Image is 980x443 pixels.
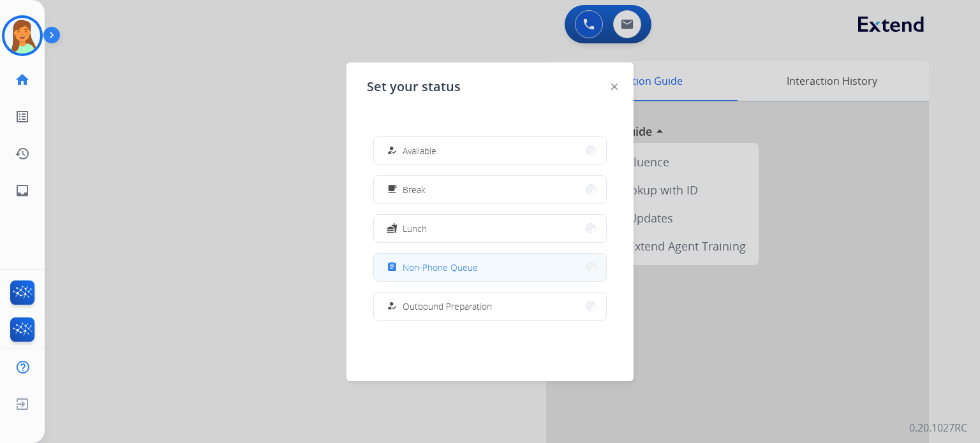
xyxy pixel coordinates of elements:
[611,84,618,90] img: close-button
[374,137,606,164] button: Available
[403,183,426,196] span: Break
[403,261,478,274] span: Non-Phone Queue
[403,300,492,313] span: Outbound Preparation
[374,293,606,320] button: Outbound Preparation
[367,78,461,96] span: Set your status
[909,420,967,435] p: 0.20.1027RC
[15,183,30,198] mat-icon: inbox
[387,145,397,156] mat-icon: how_to_reg
[387,262,397,273] mat-icon: assignment
[15,146,30,161] mat-icon: history
[403,222,427,235] span: Lunch
[15,72,30,87] mat-icon: home
[15,109,30,124] mat-icon: list_alt
[374,254,606,281] button: Non-Phone Queue
[387,301,397,312] mat-icon: how_to_reg
[387,184,397,195] mat-icon: free_breakfast
[403,144,436,157] span: Available
[4,18,40,54] img: avatar
[387,223,397,234] mat-icon: fastfood
[374,176,606,203] button: Break
[374,215,606,242] button: Lunch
